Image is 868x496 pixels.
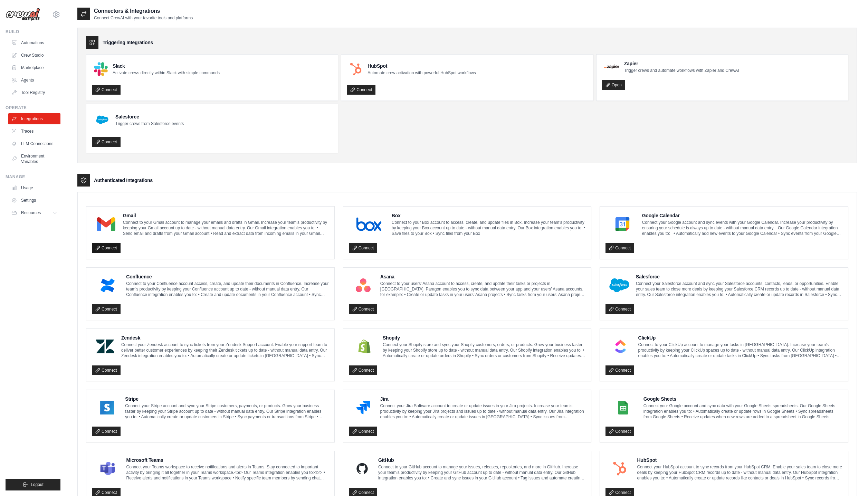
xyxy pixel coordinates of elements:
[642,220,842,236] p: Connect your Google account and sync events with your Google Calendar. Increase your productivity...
[636,281,842,297] p: Connect your Salesforce account and sync your Salesforce accounts, contacts, leads, or opportunit...
[94,7,193,15] h2: Connectors & Integrations
[92,137,121,147] a: Connect
[378,464,585,481] p: Connect to your GitHub account to manage your issues, releases, repositories, and more in GitHub....
[605,304,634,314] a: Connect
[6,29,60,35] div: Build
[349,243,378,253] a: Connect
[392,212,586,219] h4: Box
[8,138,60,149] a: LLM Connections
[6,8,40,21] img: Logo
[349,365,378,375] a: Connect
[126,273,328,280] h4: Confluence
[605,365,634,375] a: Connect
[378,457,585,464] h4: GitHub
[351,462,373,476] img: GitHub Logo
[8,113,60,124] a: Integrations
[608,462,632,476] img: HubSpot Logo
[115,121,184,126] p: Trigger crews from Salesforce events
[92,365,121,375] a: Connect
[94,112,111,128] img: Salesforce Logo
[94,401,120,414] img: Stripe Logo
[125,395,328,402] h4: Stripe
[638,342,842,359] p: Connect to your ClickUp account to manage your tasks in [GEOGRAPHIC_DATA]. Increase your team’s p...
[126,281,328,297] p: Connect to your Confluence account access, create, and update their documents in Confluence. Incr...
[608,217,637,231] img: Google Calendar Logo
[624,60,739,67] h4: Zapier
[8,207,60,218] button: Resources
[604,65,619,69] img: Zapier Logo
[126,457,328,464] h4: Microsoft Teams
[121,342,329,359] p: Connect your Zendesk account to sync tickets from your Zendesk Support account. Enable your suppo...
[121,334,329,341] h4: Zendesk
[126,464,328,481] p: Connect your Teams workspace to receive notifications and alerts in Teams. Stay connected to impo...
[349,427,378,436] a: Connect
[637,457,842,464] h4: HubSpot
[123,220,329,236] p: Connect to your Gmail account to manage your emails and drafts in Gmail. Increase your team’s pro...
[8,126,60,137] a: Traces
[103,39,153,46] h3: Triggering Integrations
[6,174,60,180] div: Manage
[368,63,476,69] h4: HubSpot
[8,195,60,206] a: Settings
[351,340,378,353] img: Shopify Logo
[8,37,60,48] a: Automations
[94,15,193,21] p: Connect CrewAI with your favorite tools and platforms
[608,278,631,292] img: Salesforce Logo
[92,85,121,95] a: Connect
[383,334,585,341] h4: Shopify
[94,217,118,231] img: Gmail Logo
[642,212,842,219] h4: Google Calendar
[380,403,586,420] p: Connect your Jira Software account to create or update issues in your Jira projects. Increase you...
[94,340,116,353] img: Zendesk Logo
[351,278,375,292] img: Asana Logo
[94,177,153,184] h3: Authenticated Integrations
[6,105,60,111] div: Operate
[115,113,184,120] h4: Salesforce
[605,243,634,253] a: Connect
[94,278,121,292] img: Confluence Logo
[94,462,121,476] img: Microsoft Teams Logo
[31,482,44,487] span: Logout
[602,80,625,90] a: Open
[349,62,363,76] img: HubSpot Logo
[92,304,121,314] a: Connect
[608,340,633,353] img: ClickUp Logo
[113,63,220,69] h4: Slack
[92,243,121,253] a: Connect
[8,182,60,193] a: Usage
[643,403,842,420] p: Connect your Google account and sync data with your Google Sheets spreadsheets. Our Google Sheets...
[643,395,842,402] h4: Google Sheets
[8,151,60,167] a: Environment Variables
[637,464,842,481] p: Connect your HubSpot account to sync records from your HubSpot CRM. Enable your sales team to clo...
[347,85,375,95] a: Connect
[8,50,60,61] a: Crew Studio
[351,217,387,231] img: Box Logo
[8,62,60,73] a: Marketplace
[392,220,586,236] p: Connect to your Box account to access, create, and update files in Box. Increase your team’s prod...
[624,68,739,73] p: Trigger crews and automate workflows with Zapier and CrewAI
[113,70,220,76] p: Activate crews directly within Slack with simple commands
[383,342,585,359] p: Connect your Shopify store and sync your Shopify customers, orders, or products. Grow your busine...
[351,401,375,414] img: Jira Logo
[94,62,108,76] img: Slack Logo
[125,403,328,420] p: Connect your Stripe account and sync your Stripe customers, payments, or products. Grow your busi...
[123,212,329,219] h4: Gmail
[636,273,842,280] h4: Salesforce
[8,75,60,86] a: Agents
[368,70,476,76] p: Automate crew activation with powerful HubSpot workflows
[21,210,41,216] span: Resources
[380,273,585,280] h4: Asana
[8,87,60,98] a: Tool Registry
[92,427,121,436] a: Connect
[608,401,638,414] img: Google Sheets Logo
[349,304,378,314] a: Connect
[380,395,586,402] h4: Jira
[605,427,634,436] a: Connect
[380,281,585,297] p: Connect to your users’ Asana account to access, create, and update their tasks or projects in [GE...
[6,479,60,490] button: Logout
[638,334,842,341] h4: ClickUp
